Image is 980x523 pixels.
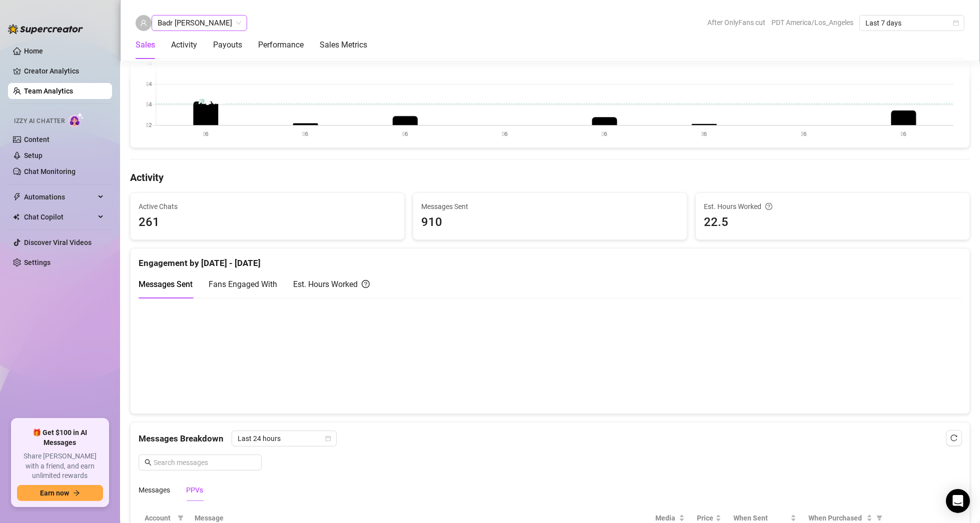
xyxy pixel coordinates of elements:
span: Automations [24,189,95,205]
span: search [145,459,152,466]
a: Team Analytics [24,87,73,95]
span: question-circle [765,201,772,212]
img: Chat Copilot [13,213,20,220]
a: Chat Monitoring [24,167,76,175]
span: arrow-right [73,489,80,496]
a: Setup [24,151,43,159]
span: calendar [325,435,331,441]
span: 🎁 Get $100 in AI Messages [17,428,103,447]
span: Chat Copilot [24,209,95,225]
div: Activity [171,39,197,51]
span: 910 [421,213,679,232]
div: Messages Breakdown [139,430,961,446]
h4: Activity [130,170,970,184]
span: reload [950,434,957,441]
span: Badr eddine Boudadour [158,15,241,30]
div: Sales [136,39,155,51]
div: Est. Hours Worked [293,278,370,290]
div: Payouts [213,39,242,51]
a: Content [24,135,50,143]
a: Home [24,47,43,55]
span: question-circle [362,278,370,290]
img: logo-BBDzfeDw.svg [8,24,83,34]
span: Messages Sent [421,201,679,212]
span: filter [876,515,882,521]
button: Earn nowarrow-right [17,485,103,501]
span: 22.5 [704,213,961,232]
span: Share [PERSON_NAME] with a friend, and earn unlimited rewards [17,451,103,481]
div: Messages [139,484,170,495]
span: thunderbolt [13,193,21,201]
div: Engagement by [DATE] - [DATE] [139,248,961,270]
div: Open Intercom Messenger [946,489,970,513]
div: Est. Hours Worked [704,201,961,212]
span: Last 7 days [865,15,958,30]
span: user [140,19,147,26]
div: Sales Metrics [320,39,367,51]
span: 261 [139,213,396,232]
a: Discover Viral Videos [24,238,92,246]
span: Earn now [40,489,69,497]
span: Active Chats [139,201,396,212]
div: PPVs [186,484,203,495]
span: Fans Engaged With [209,279,277,289]
span: filter [178,515,184,521]
span: PDT America/Los_Angeles [771,15,853,30]
div: Performance [258,39,304,51]
span: calendar [953,20,959,26]
span: Last 24 hours [238,431,331,446]
span: Messages Sent [139,279,193,289]
span: Izzy AI Chatter [14,116,65,126]
input: Search messages [154,457,256,468]
a: Creator Analytics [24,63,104,79]
a: Settings [24,258,51,266]
img: AI Chatter [69,112,84,127]
span: After OnlyFans cut [707,15,765,30]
